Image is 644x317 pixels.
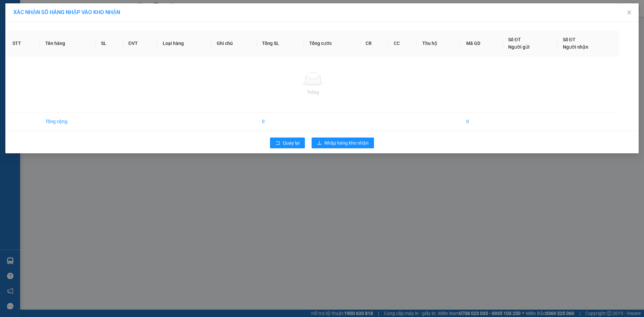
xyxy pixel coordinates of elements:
span: close [627,10,632,15]
span: Số ĐT [563,37,576,42]
li: [STREET_ADDRESS][PERSON_NAME]. [GEOGRAPHIC_DATA], Tỉnh [GEOGRAPHIC_DATA] [63,16,280,25]
button: Close [620,3,639,22]
span: Người nhận [563,44,588,50]
td: Tổng cộng [40,112,96,131]
b: GỬI : PV Mộc Bài [8,49,79,60]
img: logo.jpg [8,8,42,42]
span: download [317,141,322,146]
th: CR [360,31,389,56]
span: Quay lại [283,139,300,147]
th: CC [388,31,417,56]
td: 0 [461,112,503,131]
th: Tổng SL [257,31,304,56]
th: Ghi chú [211,31,257,56]
span: Số ĐT [508,37,521,42]
th: Mã GD [461,31,503,56]
th: Tên hàng [40,31,96,56]
span: XÁC NHẬN SỐ HÀNG NHẬP VÀO KHO NHẬN [13,9,120,15]
span: rollback [275,141,280,146]
span: Người gửi [508,44,530,50]
th: SL [96,31,123,56]
li: Hotline: 1900 8153 [63,25,280,33]
th: Tổng cước [304,31,360,56]
th: Loại hàng [157,31,211,56]
th: ĐVT [123,31,157,56]
th: Thu hộ [417,31,461,56]
td: 0 [257,112,304,131]
button: downloadNhập hàng kho nhận [312,138,374,148]
span: Nhập hàng kho nhận [324,139,369,147]
th: STT [7,31,40,56]
button: rollbackQuay lại [270,138,305,148]
div: Trống [12,89,613,96]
